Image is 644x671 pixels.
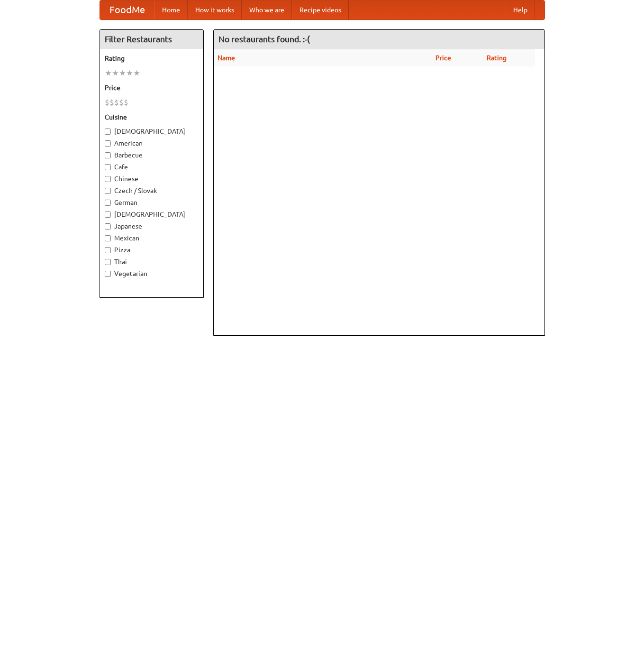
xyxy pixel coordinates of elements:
[105,112,199,122] h5: Cuisine
[109,97,114,108] li: $
[105,221,199,231] label: Japanese
[105,186,199,195] label: Czech / Slovak
[100,30,203,49] h4: Filter Restaurants
[218,35,310,44] ng-pluralize: No restaurants found. :-(
[105,138,199,148] label: American
[119,68,126,78] li: ★
[154,0,188,19] a: Home
[105,211,111,218] input: [DEMOGRAPHIC_DATA]
[105,162,199,172] label: Cafe
[105,176,111,182] input: Chinese
[105,210,199,219] label: [DEMOGRAPHIC_DATA]
[105,188,111,194] input: Czech / Slovak
[126,68,133,78] li: ★
[133,68,140,78] li: ★
[487,54,507,62] a: Rating
[105,150,199,160] label: Barbecue
[105,259,111,265] input: Thai
[105,54,199,63] h5: Rating
[105,235,111,241] input: Mexican
[105,233,199,243] label: Mexican
[105,200,111,206] input: German
[105,140,111,147] input: American
[105,245,199,255] label: Pizza
[105,269,199,278] label: Vegetarian
[105,271,111,277] input: Vegetarian
[105,97,109,108] li: $
[124,97,128,108] li: $
[105,127,199,136] label: [DEMOGRAPHIC_DATA]
[218,54,235,62] a: Name
[105,223,111,230] input: Japanese
[114,97,119,108] li: $
[105,83,199,92] h5: Price
[105,174,199,184] label: Chinese
[100,0,154,19] a: FoodMe
[506,0,535,19] a: Help
[105,152,111,158] input: Barbecue
[435,54,451,62] a: Price
[105,257,199,267] label: Thai
[119,97,124,108] li: $
[105,68,112,78] li: ★
[105,129,111,135] input: [DEMOGRAPHIC_DATA]
[292,0,349,19] a: Recipe videos
[242,0,292,19] a: Who we are
[112,68,119,78] li: ★
[105,198,199,207] label: German
[105,164,111,170] input: Cafe
[105,247,111,253] input: Pizza
[188,0,242,19] a: How it works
